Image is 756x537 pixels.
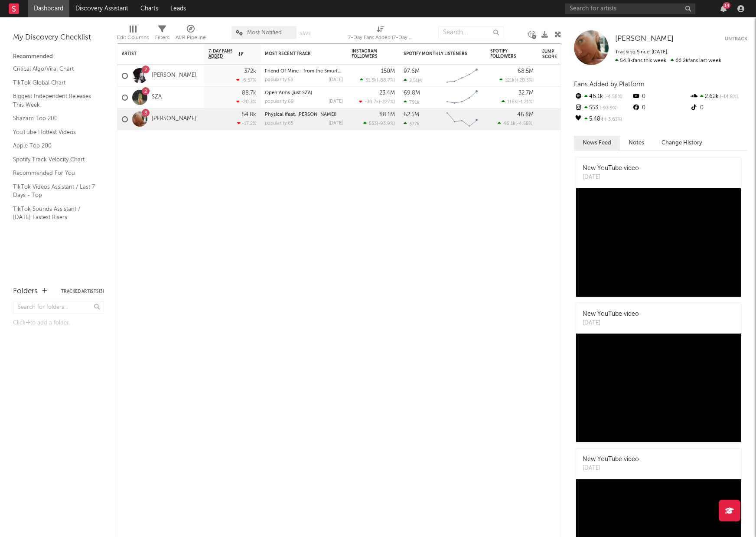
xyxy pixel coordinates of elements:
[237,121,256,126] div: -17.2 %
[117,22,149,47] div: Edit Columns
[176,33,206,43] div: A&R Pipeline
[518,69,534,74] div: 68.5M
[265,112,343,117] div: Physical (feat. Troye Sivan)
[507,100,517,105] span: 116k
[620,136,653,150] button: Notes
[329,78,343,82] div: [DATE]
[574,136,620,150] button: News Feed
[574,91,632,102] div: 46.1k
[518,100,532,105] span: -1.21 %
[615,49,667,55] span: Tracking Since: [DATE]
[152,72,196,79] a: [PERSON_NAME]
[615,35,674,43] span: [PERSON_NAME]
[13,182,95,200] a: TikTok Videos Assistant / Last 7 Days - Top
[653,136,711,150] button: Change History
[404,69,420,74] div: 97.6M
[690,102,747,114] div: 0
[598,106,618,111] span: -93.9 %
[155,22,169,47] div: Filters
[378,121,394,126] span: -93.9 %
[565,3,695,14] input: Search for artists
[574,102,632,114] div: 553
[380,100,394,105] span: -227 %
[723,2,730,9] div: 14
[13,33,104,43] div: My Discovery Checklist
[690,91,747,102] div: 2.62k
[13,301,104,314] input: Search for folders...
[236,99,256,105] div: -20.3 %
[265,69,382,74] a: Friend Of Mine - from the Smurfs Movie Soundtrack
[365,78,377,83] span: 31.3k
[381,69,395,74] div: 150M
[247,30,282,36] span: Most Notified
[265,121,293,126] div: popularity: 65
[152,94,162,101] a: SZA
[265,99,294,104] div: popularity: 69
[443,87,482,108] svg: Chart title
[583,455,639,464] div: New YouTube video
[13,168,95,178] a: Recommended For You
[443,65,482,87] svg: Chart title
[209,49,236,59] span: 7-Day Fans Added
[348,33,413,43] div: 7-Day Fans Added (7-Day Fans Added)
[13,114,95,123] a: Shazam Top 200
[517,112,534,118] div: 46.8M
[719,95,738,99] span: -14.8 %
[13,64,95,74] a: Critical Algo/Viral Chart
[122,51,187,56] div: Artist
[404,121,420,127] div: 377k
[61,289,104,294] button: Tracked Artists(3)
[265,112,336,117] a: Physical (feat. [PERSON_NAME])
[615,58,666,63] span: 54.8k fans this week
[632,102,689,114] div: 0
[242,112,256,118] div: 54.8k
[300,31,311,36] button: Save
[574,81,645,88] span: Fans Added by Platform
[13,52,104,62] div: Recommended
[244,69,256,74] div: 372k
[13,78,95,88] a: TikTok Global Chart
[502,99,534,105] div: ( )
[518,90,534,96] div: 32.7M
[615,58,721,63] span: 66.2k fans last week
[603,95,622,99] span: -4.58 %
[490,49,521,59] div: Spotify Followers
[155,33,169,43] div: Filters
[13,128,95,137] a: YouTube Hottest Videos
[348,22,413,47] div: 7-Day Fans Added (7-Day Fans Added)
[603,117,622,122] span: -3.61 %
[242,90,256,96] div: 88.7k
[265,51,330,56] div: Most Recent Track
[176,22,206,47] div: A&R Pipeline
[360,77,395,83] div: ( )
[583,319,639,327] div: [DATE]
[329,99,343,104] div: [DATE]
[359,99,395,105] div: ( )
[505,78,515,83] span: 121k
[499,77,534,83] div: ( )
[498,121,534,126] div: ( )
[265,91,312,95] a: Open Arms (just SZA)
[13,92,95,109] a: Biggest Independent Releases This Week
[542,71,577,81] div: 71.0
[517,121,532,126] span: -4.58 %
[583,164,639,173] div: New YouTube video
[365,100,379,105] span: -30.7k
[265,78,293,82] div: popularity: 53
[443,108,482,130] svg: Chart title
[352,49,382,59] div: Instagram Followers
[404,90,420,96] div: 69.8M
[632,91,689,102] div: 0
[583,464,639,473] div: [DATE]
[117,33,149,43] div: Edit Columns
[265,69,343,74] div: Friend Of Mine - from the Smurfs Movie Soundtrack
[265,91,343,95] div: Open Arms (just SZA)
[378,78,394,83] span: -88.7 %
[516,78,532,83] span: +20.5 %
[13,204,95,222] a: TikTok Sounds Assistant / [DATE] Fastest Risers
[583,173,639,182] div: [DATE]
[542,114,577,124] div: 70.2
[379,90,395,96] div: 23.4M
[542,49,564,59] div: Jump Score
[574,114,632,125] div: 5.48k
